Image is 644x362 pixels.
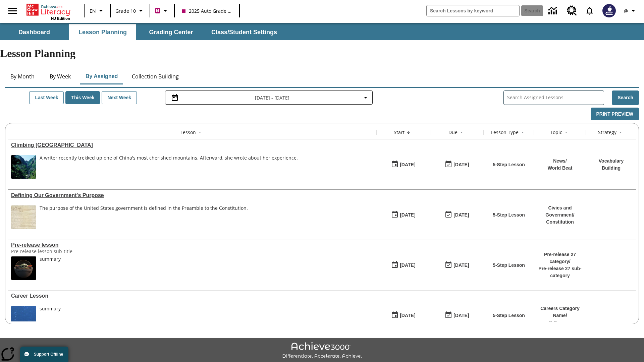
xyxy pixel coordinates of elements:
[400,211,415,219] div: [DATE]
[11,192,373,198] div: Defining Our Government's Purpose
[182,7,232,14] span: 2025 Auto Grade 10
[519,128,527,136] button: Sort
[544,2,563,20] a: Data Center
[11,256,36,280] img: hero alt text
[548,165,573,172] p: World Beat
[453,311,469,320] div: [DATE]
[11,306,36,329] img: fish
[598,129,616,136] div: Strategy
[11,142,373,148] div: Climbing Mount Tai
[11,242,373,248] a: Pre-release lesson, Lessons
[389,259,418,271] button: 01/22/25: First time the lesson was available
[65,91,100,104] button: This Week
[80,68,123,84] button: By Assigned
[102,91,137,104] button: Next Week
[362,94,370,102] svg: Collapse Date Range Filter
[442,158,471,171] button: 06/30/26: Last day the lesson can be accessed
[400,161,415,169] div: [DATE]
[598,2,620,19] button: Select a new avatar
[152,5,172,17] button: Boost Class color is violet red. Change class color
[562,128,570,136] button: Sort
[11,242,373,248] div: Pre-release lesson
[624,7,628,14] span: @
[20,347,68,362] button: Support Offline
[507,93,604,103] input: Search Assigned Lessons
[550,129,562,136] div: Topic
[581,2,598,19] a: Notifications
[51,16,70,20] span: NJ Edition
[1,24,68,40] button: Dashboard
[113,5,148,17] button: Grade: Grade 10, Select a grade
[537,305,583,319] p: Careers Category Name /
[11,205,36,229] img: This historic document written in calligraphic script on aged parchment, is the Preamble of the C...
[537,219,583,226] p: Constitution
[3,1,22,21] button: Open side menu
[537,204,583,219] p: Civics and Government /
[87,5,108,17] button: Language: EN, Select a language
[537,265,583,279] p: Pre-release 27 sub-category
[453,261,469,269] div: [DATE]
[115,7,136,14] span: Grade 10
[168,94,370,102] button: Select the date range menu item
[493,161,525,168] p: 5-Step Lesson
[40,256,61,280] div: summary
[69,24,136,40] button: Lesson Planning
[26,2,70,20] div: Home
[400,261,415,269] div: [DATE]
[599,158,624,171] a: Vocabulary Building
[138,24,205,40] button: Grading Center
[11,155,36,179] img: 6000 stone steps to climb Mount Tai in Chinese countryside
[11,293,373,299] a: Career Lesson, Lessons
[537,251,583,265] p: Pre-release 27 category /
[493,312,525,319] p: 5-Step Lesson
[602,4,616,17] img: Avatar
[591,108,639,121] button: Print Preview
[11,142,373,148] a: Climbing Mount Tai, Lessons
[491,129,519,136] div: Lesson Type
[453,211,469,219] div: [DATE]
[442,259,471,271] button: 01/25/26: Last day the lesson can be accessed
[206,24,282,40] button: Class/Student Settings
[400,311,415,320] div: [DATE]
[620,5,641,17] button: Profile/Settings
[537,319,583,326] p: B Careers
[458,128,466,136] button: Sort
[612,90,639,105] button: Search
[126,68,184,84] button: Collection Building
[11,293,373,299] div: Career Lesson
[40,205,248,229] div: The purpose of the United States government is defined in the Preamble to the Constitution.
[493,212,525,219] p: 5-Step Lesson
[29,91,64,104] button: Last Week
[26,3,70,16] a: Home
[196,128,204,136] button: Sort
[255,94,289,101] span: [DATE] - [DATE]
[453,161,469,169] div: [DATE]
[40,256,61,262] div: summary
[11,192,373,198] a: Defining Our Government's Purpose, Lessons
[40,306,61,329] div: summary
[394,129,405,136] div: Start
[389,309,418,322] button: 01/13/25: First time the lesson was available
[43,68,77,84] button: By Week
[563,2,581,20] a: Resource Center, Will open in new tab
[40,205,248,211] div: The purpose of the United States government is defined in the Preamble to the Constitution.
[90,7,96,14] span: EN
[389,208,418,221] button: 07/01/25: First time the lesson was available
[40,155,298,179] div: A writer recently trekked up one of China's most cherished mountains. Afterward, she wrote about ...
[405,128,413,136] button: Sort
[442,208,471,221] button: 03/31/26: Last day the lesson can be accessed
[493,262,525,269] p: 5-Step Lesson
[389,158,418,171] button: 07/22/25: First time the lesson was available
[282,342,362,359] img: Achieve3000 Differentiate Accelerate Achieve
[11,248,112,254] div: Pre-release lesson sub-title
[5,68,40,84] button: By Month
[180,129,196,136] div: Lesson
[616,128,625,136] button: Sort
[34,352,63,357] span: Support Offline
[40,155,298,161] div: A writer recently trekked up one of China's most cherished mountains. Afterward, she wrote about ...
[548,158,573,165] p: News /
[40,306,61,312] div: summary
